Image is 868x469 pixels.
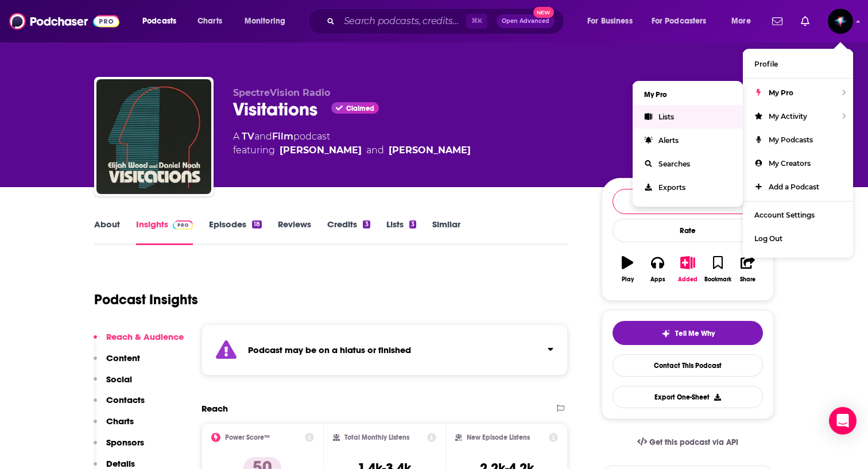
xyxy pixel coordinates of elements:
[828,9,853,34] img: User Profile
[652,13,707,29] span: For Podcasters
[754,211,815,219] span: Account Settings
[743,203,853,227] a: Account Settings
[769,88,793,97] span: My Pro
[613,249,642,290] button: Play
[94,416,134,437] button: Charts
[252,220,262,228] div: 18
[363,220,370,228] div: 3
[366,144,384,157] span: and
[173,220,193,230] img: Podchaser Pro
[828,9,853,34] button: Show profile menu
[248,344,411,355] strong: Podcast may be on a hiatus or finished
[94,331,184,352] button: Reach & Audience
[409,220,416,228] div: 3
[743,49,853,258] ul: Show profile menu
[723,12,765,30] button: open menu
[190,12,229,30] a: Charts
[704,276,731,283] div: Bookmark
[280,144,362,157] div: [PERSON_NAME]
[829,407,857,435] div: Open Intercom Messenger
[768,11,787,31] a: Show notifications dropdown
[650,276,665,283] div: Apps
[346,106,374,111] span: Claimed
[675,329,715,338] span: Tell Me Why
[754,60,778,68] span: Profile
[389,144,471,157] div: [PERSON_NAME]
[94,437,144,458] button: Sponsors
[769,112,807,121] span: My Activity
[233,87,330,98] span: SpectreVision Radio
[642,249,672,290] button: Apps
[94,374,132,395] button: Social
[754,234,782,243] span: Log Out
[769,183,819,191] span: Add a Podcast
[613,219,763,242] div: Rate
[743,152,853,175] a: My Creators
[602,87,774,158] div: 50 4 peoplerated this podcast
[94,291,198,308] h1: Podcast Insights
[242,131,254,142] a: TV
[769,159,811,168] span: My Creators
[233,130,471,157] div: A podcast
[106,352,140,363] p: Content
[9,10,119,32] img: Podchaser - Follow, Share and Rate Podcasts
[743,175,853,199] a: Add a Podcast
[106,458,135,469] p: Details
[743,128,853,152] a: My Podcasts
[613,321,763,345] button: tell me why sparkleTell Me Why
[649,437,738,447] span: Get this podcast via API
[106,394,145,405] p: Contacts
[622,276,634,283] div: Play
[678,276,697,283] div: Added
[106,331,184,342] p: Reach & Audience
[106,416,134,427] p: Charts
[344,433,409,441] h2: Total Monthly Listens
[96,79,211,194] img: Visitations
[254,131,272,142] span: and
[94,219,120,245] a: About
[828,9,853,34] span: Logged in as daniel90037
[209,219,262,245] a: Episodes18
[587,13,633,29] span: For Business
[237,12,300,30] button: open menu
[613,386,763,408] button: Export One-Sheet
[613,354,763,377] a: Contact This Podcast
[339,12,466,30] input: Search podcasts, credits, & more...
[497,14,555,28] button: Open AdvancedNew
[327,219,370,245] a: Credits3
[278,219,311,245] a: Reviews
[661,329,671,338] img: tell me why sparkle
[225,433,270,441] h2: Power Score™
[740,276,755,283] div: Share
[201,403,228,414] h2: Reach
[466,14,487,29] span: ⌘ K
[432,219,460,245] a: Similar
[769,135,813,144] span: My Podcasts
[502,18,549,24] span: Open Advanced
[319,8,575,34] div: Search podcasts, credits, & more...
[197,13,222,29] span: Charts
[731,13,751,29] span: More
[644,12,723,30] button: open menu
[613,189,763,214] button: Following
[134,12,191,30] button: open menu
[94,352,140,374] button: Content
[136,219,193,245] a: InsightsPodchaser Pro
[106,374,132,385] p: Social
[796,11,814,31] a: Show notifications dropdown
[533,7,554,18] span: New
[733,249,763,290] button: Share
[703,249,733,290] button: Bookmark
[579,12,647,30] button: open menu
[142,13,176,29] span: Podcasts
[386,219,416,245] a: Lists3
[94,394,145,416] button: Contacts
[743,52,853,76] a: Profile
[673,249,703,290] button: Added
[628,428,747,456] a: Get this podcast via API
[106,437,144,448] p: Sponsors
[201,324,568,375] section: Click to expand status details
[245,13,285,29] span: Monitoring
